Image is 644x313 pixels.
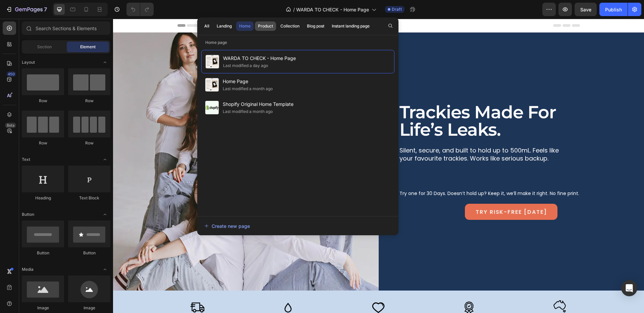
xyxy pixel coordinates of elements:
[22,266,34,272] span: Media
[286,172,511,178] p: Try one for 30 Days. Doesn’t hold up? Keep it, we’ll make it right. No fine print.
[68,250,110,256] div: Button
[605,6,622,13] div: Publish
[296,6,369,13] span: WARDA TO CHECK - Home Page
[22,59,35,65] span: Layout
[293,6,295,13] span: /
[363,190,434,196] p: TRY RISK-FREE [DATE]
[17,17,74,23] div: Domain: [DOMAIN_NAME]
[204,223,250,230] div: Create new page
[217,23,232,29] div: Landing
[100,264,110,275] span: Toggle open
[11,17,16,23] img: website_grey.svg
[223,54,296,62] span: WARDA TO CHECK - Home Page
[258,23,273,29] div: Product
[113,19,644,313] iframe: Design area
[22,195,64,201] div: Heading
[77,281,92,297] img: gempages_580925231405728264-dbfa464e-ddb8-4a05-a449-f082e12cad63.svg
[307,23,324,29] div: Blog post
[22,156,30,163] span: Text
[68,98,110,104] div: Row
[304,21,327,31] button: Blog post
[352,185,444,201] a: TRY RISK-FREE [DATE]
[214,21,235,31] button: Landing
[100,57,110,68] span: Toggle open
[19,11,33,16] div: v 4.0.25
[197,39,398,46] p: Home page
[100,154,110,165] span: Toggle open
[239,23,251,29] div: Home
[599,3,628,16] button: Publish
[349,281,363,297] img: gempages_580925231405728264-93ef020a-7eb2-4157-9a9c-354b222f8659.svg
[255,21,276,31] button: Product
[329,21,373,31] button: Instant landing page
[286,84,487,120] h2: trackies made for life’s leaks.
[286,128,447,143] p: Silent, secure, and built to hold up to 500mL. Feels like your favourite trackies. Works like ser...
[37,44,52,50] span: Section
[223,77,273,85] span: Home Page
[223,62,268,69] div: Last modified a day ago
[223,100,293,108] span: Shopify Original Home Template
[575,3,597,16] button: Save
[621,280,637,296] div: Open Intercom Messenger
[3,3,50,16] button: 7
[5,123,16,128] div: Beta
[223,108,273,115] div: Last modified a month ago
[280,23,300,29] div: Collection
[204,219,392,233] button: Create new page
[22,250,64,256] div: Button
[277,21,303,31] button: Collection
[22,21,110,35] input: Search Sections & Elements
[68,305,110,311] div: Image
[80,44,96,50] span: Element
[25,40,60,44] div: Domain Overview
[67,39,72,44] img: tab_keywords_by_traffic_grey.svg
[332,23,370,29] div: Instant landing page
[68,195,110,201] div: Text Block
[580,7,591,12] span: Save
[22,98,64,104] div: Row
[6,71,16,77] div: 450
[201,21,212,31] button: All
[100,209,110,220] span: Toggle open
[258,281,273,297] img: gempages_580925231405728264-39c6a4c0-9617-43b9-95b9-39dde80180c4.svg
[126,3,154,16] div: Undo/Redo
[236,21,254,31] button: Home
[22,305,64,311] div: Image
[44,5,47,13] p: 7
[439,281,454,297] img: gempages_580925231405728264-b66ad0bd-ff08-4f59-b914-f3fb45bd1b85.svg
[22,211,34,217] span: Button
[223,85,273,92] div: Last modified a month ago
[11,11,16,16] img: logo_orange.svg
[392,6,402,12] span: Draft
[18,39,23,44] img: tab_domain_overview_orange.svg
[168,281,182,297] img: gempages_580925231405728264-e0e8472b-4056-497b-b7cd-b88f24af16f3.svg
[68,140,110,146] div: Row
[74,40,113,44] div: Keywords by Traffic
[204,23,209,29] div: All
[22,140,64,146] div: Row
